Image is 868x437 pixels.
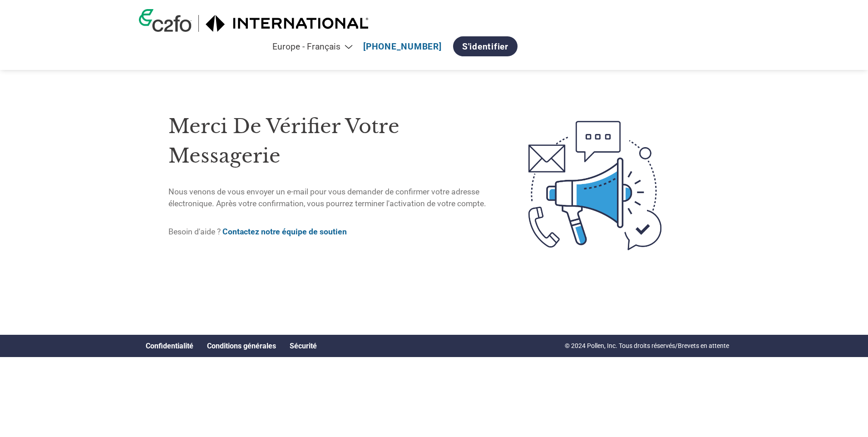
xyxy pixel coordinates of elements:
p: Besoin d'aide ? [168,226,490,238]
img: c2fo logo [139,9,192,32]
p: © 2024 Pollen, Inc. Tous droits réservés/Brevets en attente [565,341,729,351]
a: Confidentialité [146,342,193,350]
a: Conditions générales [207,342,276,350]
a: S'identifier [453,36,518,56]
a: Sécurité [290,342,317,350]
h1: Merci de vérifier votre messagerie [168,112,490,170]
p: Nous venons de vous envoyer un e-mail pour vous demander de confirmer votre adresse électronique.... [168,186,490,210]
a: Contactez notre équipe de soutien [222,227,347,236]
a: [PHONE_NUMBER] [363,41,442,52]
img: International Motors, LLC. [206,15,369,32]
img: open-email [490,104,700,266]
